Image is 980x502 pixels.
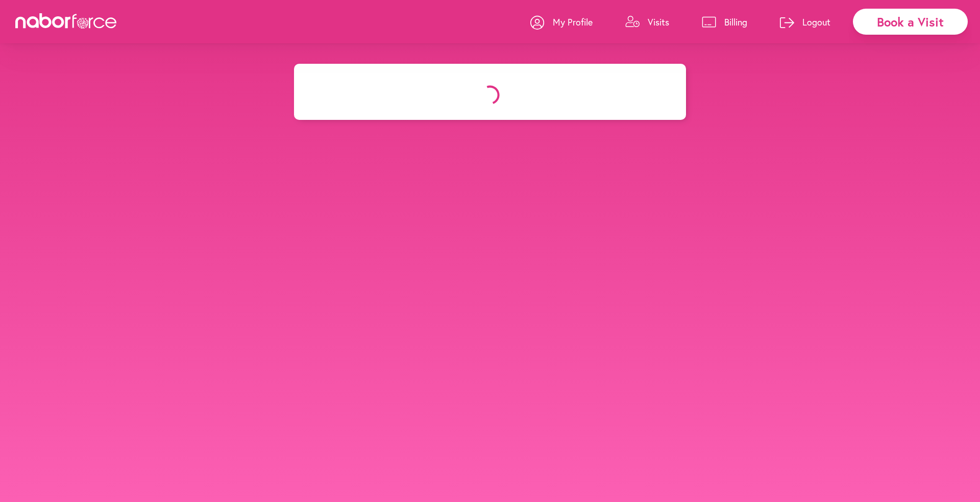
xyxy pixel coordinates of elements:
div: Book a Visit [853,9,968,35]
a: My Profile [530,7,593,37]
p: Billing [724,16,747,28]
p: Visits [648,16,669,28]
a: Logout [780,7,830,37]
p: Logout [802,16,830,28]
a: Billing [702,7,747,37]
p: My Profile [553,16,593,28]
a: Visits [625,7,669,37]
